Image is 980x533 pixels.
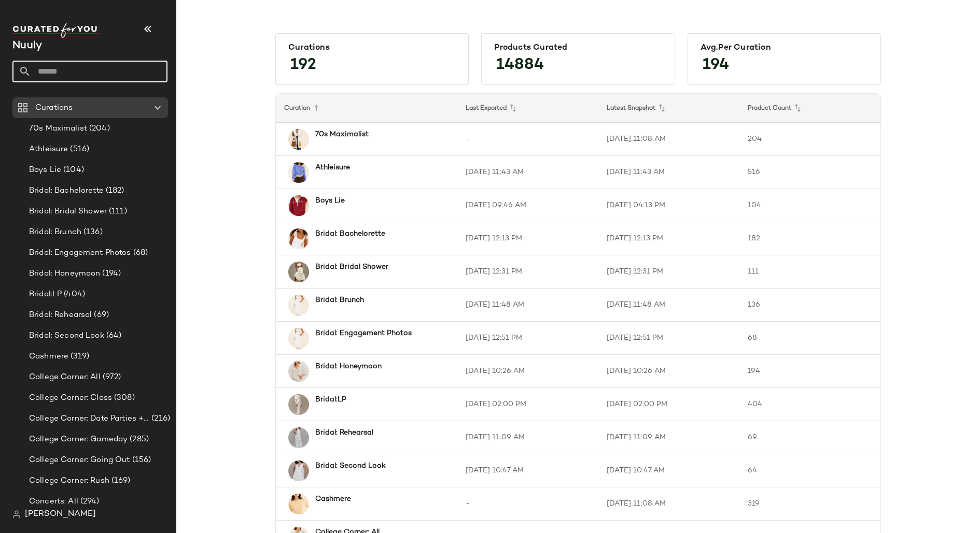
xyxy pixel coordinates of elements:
[701,43,868,53] div: Avg.per Curation
[598,421,739,454] td: [DATE] 11:09 AM
[29,454,130,466] span: College Corner: Going Out
[12,40,42,51] span: Current Company Name
[87,123,110,135] span: (204)
[109,475,131,487] span: (169)
[457,156,598,189] td: [DATE] 11:43 AM
[739,222,880,255] td: 182
[61,164,84,176] span: (104)
[68,351,89,363] span: (319)
[598,454,739,487] td: [DATE] 10:47 AM
[128,434,149,445] span: (285)
[598,388,739,421] td: [DATE] 02:00 PM
[92,309,109,321] span: (69)
[598,322,739,355] td: [DATE] 12:51 PM
[457,289,598,322] td: [DATE] 11:48 AM
[276,94,457,123] th: Curation
[149,413,170,425] span: (216)
[598,289,739,322] td: [DATE] 11:48 AM
[101,371,121,383] span: (972)
[598,222,739,255] td: [DATE] 12:13 PM
[739,322,880,355] td: 68
[457,421,598,454] td: [DATE] 11:09 AM
[598,255,739,289] td: [DATE] 12:31 PM
[288,43,456,53] div: Curations
[457,322,598,355] td: [DATE] 12:51 PM
[315,494,351,505] b: Cashmere
[78,496,100,508] span: (294)
[107,206,127,218] span: (111)
[598,355,739,388] td: [DATE] 10:26 AM
[457,222,598,255] td: [DATE] 12:13 PM
[739,289,880,322] td: 136
[104,330,122,342] span: (64)
[692,47,739,84] span: 194
[29,164,61,176] span: Boys Lie
[29,206,107,218] span: Bridal: Bridal Shower
[598,123,739,156] td: [DATE] 11:08 AM
[29,475,109,487] span: College Corner: Rush
[29,226,81,238] span: Bridal: Brunch
[598,487,739,521] td: [DATE] 11:08 AM
[62,289,85,300] span: (404)
[739,255,880,289] td: 111
[598,189,739,222] td: [DATE] 04:13 PM
[315,361,382,372] b: Bridal: Honeymoon
[29,351,68,363] span: Cashmere
[457,255,598,289] td: [DATE] 12:31 PM
[29,371,101,383] span: College Corner: All
[130,454,151,466] span: (156)
[739,156,880,189] td: 516
[29,309,92,321] span: Bridal: Rehearsal
[29,434,128,445] span: College Corner: Gameday
[494,43,662,53] div: Products Curated
[315,394,346,405] b: Bridal:LP
[457,454,598,487] td: [DATE] 10:47 AM
[598,94,739,123] th: Latest Snapshot
[457,487,598,521] td: -
[81,226,103,238] span: (136)
[25,508,96,521] span: [PERSON_NAME]
[315,162,350,173] b: Athleisure
[68,143,89,155] span: (516)
[457,123,598,156] td: -
[280,47,327,84] span: 192
[315,228,385,239] b: Bridal: Bachelorette
[100,268,121,280] span: (194)
[739,123,880,156] td: 204
[739,94,880,123] th: Product Count
[457,94,598,123] th: Last Exported
[315,328,412,339] b: Bridal: Engagement Photos
[739,454,880,487] td: 64
[29,496,78,508] span: Concerts: All
[739,388,880,421] td: 404
[315,195,345,206] b: Boys Lie
[739,355,880,388] td: 194
[29,413,149,425] span: College Corner: Date Parties + Formals
[29,289,62,300] span: Bridal:LP
[12,510,21,518] img: svg%3e
[29,268,100,280] span: Bridal: Honeymoon
[29,123,87,135] span: 70s Maximalist
[104,185,124,197] span: (182)
[131,247,148,259] span: (68)
[35,102,73,114] span: Curations
[457,189,598,222] td: [DATE] 09:46 AM
[112,392,135,404] span: (308)
[315,460,386,471] b: Bridal: Second Look
[29,247,131,259] span: Bridal: Engagement Photos
[315,427,373,438] b: Bridal: Rehearsal
[29,330,104,342] span: Bridal: Second Look
[739,487,880,521] td: 319
[12,23,101,38] img: cfy_white_logo.C9jOOHJF.svg
[29,143,68,155] span: Athleisure
[457,388,598,421] td: [DATE] 02:00 PM
[315,129,369,140] b: 70s Maximalist
[315,295,364,306] b: Bridal: Brunch
[29,392,112,404] span: College Corner: Class
[315,262,388,272] b: Bridal: Bridal Shower
[457,355,598,388] td: [DATE] 10:26 AM
[739,189,880,222] td: 104
[486,47,554,84] span: 14884
[739,421,880,454] td: 69
[598,156,739,189] td: [DATE] 11:43 AM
